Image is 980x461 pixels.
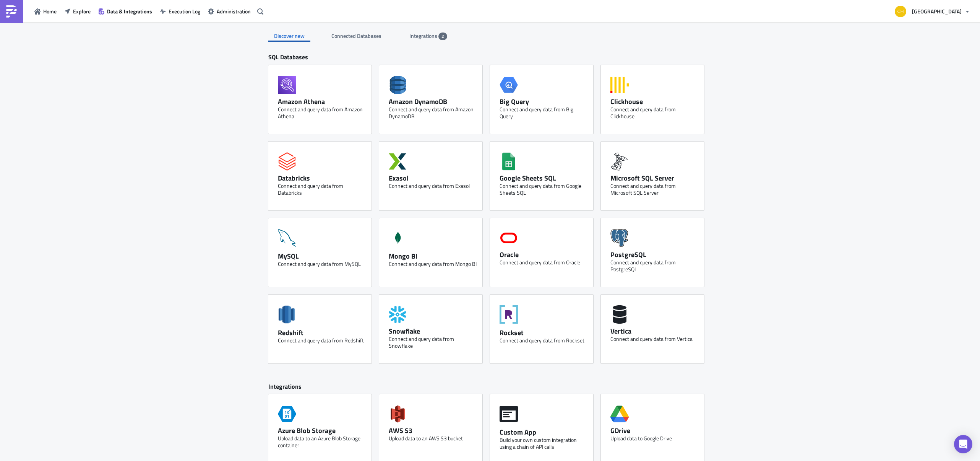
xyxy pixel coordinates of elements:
[912,7,962,15] span: [GEOGRAPHIC_DATA]
[331,32,383,40] span: Connected Databases
[278,402,296,426] span: Azure Storage Blob
[389,97,477,106] div: Amazon DynamoDB
[500,337,587,344] div: Connect and query data from Rockset
[389,182,477,189] div: Connect and query data from Exasol
[278,182,366,196] div: Connect and query data from Databricks
[389,327,477,336] div: Snowflake
[500,174,587,182] div: Google Sheets SQL
[441,33,444,39] span: 2
[610,182,698,196] div: Connect and query data from Microsoft SQL Server
[204,5,255,17] button: Administration
[610,259,698,273] div: Connect and query data from PostgreSQL
[107,7,152,15] span: Data & Integrations
[278,426,366,435] div: Azure Blob Storage
[894,5,907,18] img: Avatar
[389,106,477,120] div: Connect and query data from Amazon DynamoDB
[156,5,204,17] button: Execution Log
[500,428,587,437] div: Custom App
[610,250,698,259] div: PostgreSQL
[610,174,698,182] div: Microsoft SQL Server
[500,250,587,259] div: Oracle
[610,327,698,336] div: Vertica
[610,336,698,342] div: Connect and query data from Vertica
[954,435,972,453] div: Open Intercom Messenger
[217,7,251,15] span: Administration
[278,106,366,120] div: Connect and query data from Amazon Athena
[268,30,310,42] div: Discover new
[500,182,587,196] div: Connect and query data from Google Sheets SQL
[278,261,366,267] div: Connect and query data from MySQL
[60,5,94,17] button: Explore
[389,252,477,261] div: Mongo BI
[500,437,587,450] div: Build your own custom integration using a chain of API calls
[389,174,477,182] div: Exasol
[31,5,60,17] button: Home
[610,426,698,435] div: GDrive
[409,32,438,40] span: Integrations
[610,435,698,442] div: Upload data to Google Drive
[500,106,587,120] div: Connect and query data from Big Query
[610,106,698,120] div: Connect and query data from Clickhouse
[610,97,698,106] div: Clickhouse
[278,337,366,344] div: Connect and query data from Redshift
[268,53,712,65] div: SQL Databases
[94,5,156,17] button: Data & Integrations
[278,328,366,337] div: Redshift
[500,97,587,106] div: Big Query
[500,259,587,266] div: Connect and query data from Oracle
[389,435,477,442] div: Upload data to an AWS S3 bucket
[268,383,712,394] div: Integrations
[5,5,18,18] img: PushMetrics
[278,252,366,261] div: MySQL
[278,174,366,182] div: Databricks
[389,426,477,435] div: AWS S3
[389,261,477,267] div: Connect and query data from Mongo BI
[278,435,366,449] div: Upload data to an Azure Blob Storage container
[890,3,974,20] button: [GEOGRAPHIC_DATA]
[169,7,200,15] span: Execution Log
[278,97,366,106] div: Amazon Athena
[500,328,587,337] div: Rockset
[389,336,477,349] div: Connect and query data from Snowflake
[43,7,57,15] span: Home
[73,7,91,15] span: Explore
